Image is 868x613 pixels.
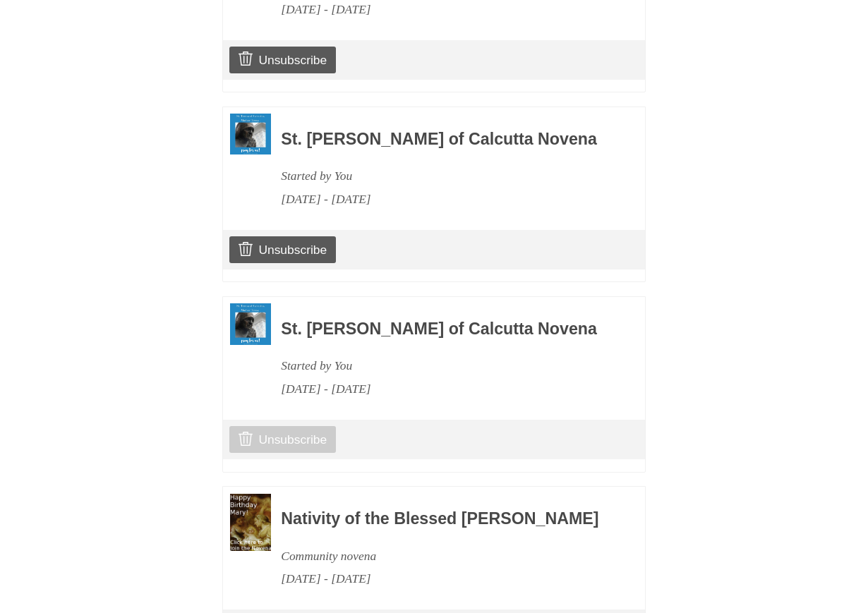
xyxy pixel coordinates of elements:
a: Unsubscribe [229,236,336,263]
h3: Nativity of the Blessed [PERSON_NAME] [281,510,607,528]
img: Novena image [230,303,271,344]
h3: St. [PERSON_NAME] of Calcutta Novena [281,131,607,149]
a: Unsubscribe [229,47,336,73]
div: [DATE] - [DATE] [281,188,607,211]
div: Started by You [281,354,607,377]
div: Started by You [281,164,607,188]
div: Community novena [281,545,607,568]
img: Novena image [230,494,271,552]
div: [DATE] - [DATE] [281,567,607,590]
div: [DATE] - [DATE] [281,377,607,401]
img: Novena image [230,114,271,154]
a: Unsubscribe [229,426,336,453]
h3: St. [PERSON_NAME] of Calcutta Novena [281,320,607,339]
